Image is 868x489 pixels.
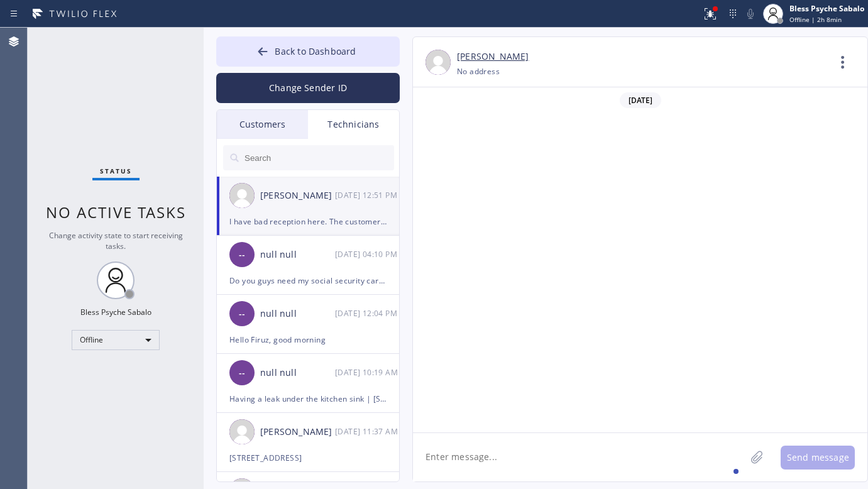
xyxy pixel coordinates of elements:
[742,5,759,23] button: Mute
[49,230,183,251] span: Change activity state to start receiving tasks.
[335,188,400,202] div: 09/30/2025 9:51 AM
[229,392,387,406] div: Having a leak under the kitchen sink | [STREET_ADDRESS] | House-ho
[229,183,255,208] img: user.png
[781,446,855,470] button: Send message
[260,307,335,321] div: null null
[275,45,356,57] span: Back to Dashboard
[620,92,661,108] span: [DATE]
[260,425,335,439] div: [PERSON_NAME]
[308,110,399,139] div: Technicians
[335,247,400,261] div: 09/29/2025 9:10 AM
[100,167,132,175] span: Status
[46,202,186,223] span: No active tasks
[260,366,335,380] div: null null
[229,273,387,288] div: Do you guys need my social security card and banking information? I havent given anything yet
[426,50,451,75] img: user.png
[216,36,400,67] button: Back to Dashboard
[239,248,245,262] span: --
[243,145,394,170] input: Search
[229,332,387,347] div: Hello Firuz, good morning
[239,366,245,380] span: --
[72,330,160,350] div: Offline
[239,307,245,321] span: --
[229,419,255,444] img: user.png
[260,189,335,203] div: [PERSON_NAME]
[789,15,842,24] span: Offline | 2h 8min
[229,214,387,229] div: I have bad reception here. The customer here in [GEOGRAPHIC_DATA] needs an hvac technician. Can y...
[229,451,387,465] div: [STREET_ADDRESS]
[217,110,308,139] div: Customers
[457,50,529,64] a: [PERSON_NAME]
[260,248,335,262] div: null null
[216,73,400,103] button: Change Sender ID
[335,306,400,321] div: 09/29/2025 9:04 AM
[80,307,151,317] div: Bless Psyche Sabalo
[457,64,500,79] div: No address
[335,424,400,439] div: 09/26/2025 9:37 AM
[335,365,400,380] div: 09/29/2025 9:19 AM
[789,3,864,14] div: Bless Psyche Sabalo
